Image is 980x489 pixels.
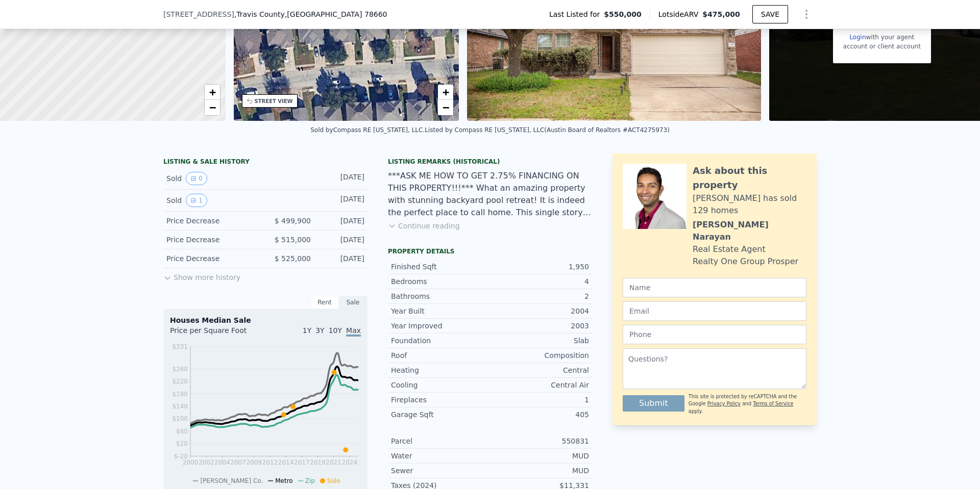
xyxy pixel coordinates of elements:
[490,262,589,272] div: 1,950
[285,10,387,18] span: , [GEOGRAPHIC_DATA] 78660
[391,291,490,301] div: Bathrooms
[326,459,341,466] tspan: 2021
[843,42,921,51] div: account or client account
[438,100,453,115] a: Zoom out
[388,247,592,255] div: Property details
[604,9,642,19] span: $550,000
[170,315,361,325] div: Houses Median Sale
[391,336,490,346] div: Foundation
[702,10,740,18] span: $475,000
[305,477,315,484] span: Zip
[275,477,292,484] span: Metro
[172,378,188,385] tspan: $220
[246,459,262,466] tspan: 2009
[319,253,364,264] div: [DATE]
[693,219,806,243] div: [PERSON_NAME] Narayan
[443,101,449,114] span: −
[163,268,240,282] button: Show more history
[339,296,367,309] div: Sale
[391,380,490,390] div: Cooling
[278,459,294,466] tspan: 2014
[752,5,788,23] button: SAVE
[315,326,324,334] span: 3Y
[391,306,490,316] div: Year Built
[294,459,310,466] tspan: 2017
[205,100,220,115] a: Zoom out
[186,194,207,207] button: View historical data
[693,243,766,255] div: Real Estate Agent
[174,453,188,460] tspan: $-20
[319,235,364,245] div: [DATE]
[490,451,589,461] div: MUD
[693,255,798,268] div: Realty One Group Prosper
[172,415,188,422] tspan: $100
[549,9,604,19] span: Last Listed for
[186,172,207,185] button: View historical data
[623,278,806,297] input: Name
[176,428,188,435] tspan: $60
[255,97,293,105] div: STREET VIEW
[172,391,188,398] tspan: $180
[391,276,490,287] div: Bedrooms
[329,326,342,334] span: 10Y
[163,9,234,19] span: [STREET_ADDRESS]
[170,325,265,342] div: Price per Square Foot
[490,291,589,301] div: 2
[490,436,589,446] div: 550831
[310,296,339,309] div: Rent
[275,236,311,244] span: $ 515,000
[391,365,490,375] div: Heating
[490,466,589,476] div: MUD
[310,459,326,466] tspan: 2019
[849,34,866,41] a: Login
[693,192,806,217] div: [PERSON_NAME] has sold 129 homes
[303,326,311,334] span: 1Y
[623,395,684,411] button: Submit
[490,276,589,287] div: 4
[796,4,817,24] button: Show Options
[443,86,449,98] span: +
[689,393,806,415] div: This site is protected by reCAPTCHA and the Google and apply.
[209,86,215,98] span: +
[425,126,670,134] div: Listed by Compass RE [US_STATE], LLC (Austin Board of Realtors #ACT4275973)
[327,477,340,484] span: Sale
[693,164,806,192] div: Ask about this property
[214,459,230,466] tspan: 2004
[490,365,589,375] div: Central
[391,262,490,272] div: Finished Sqft
[490,336,589,346] div: Slab
[172,343,188,350] tspan: $331
[391,409,490,420] div: Garage Sqft
[310,126,425,134] div: Sold by Compass RE [US_STATE], LLC .
[438,85,453,100] a: Zoom in
[490,395,589,405] div: 1
[200,477,263,484] span: [PERSON_NAME] Co.
[209,101,215,114] span: −
[163,158,367,168] div: LISTING & SALE HISTORY
[183,459,199,466] tspan: 2000
[275,254,311,263] span: $ 525,000
[391,436,490,446] div: Parcel
[166,216,257,226] div: Price Decrease
[172,366,188,373] tspan: $260
[388,221,460,231] button: Continue reading
[234,9,387,19] span: , Travis County
[391,395,490,405] div: Fireplaces
[346,326,361,337] span: Max
[490,350,589,361] div: Composition
[230,459,246,466] tspan: 2007
[490,321,589,331] div: 2003
[166,172,257,185] div: Sold
[391,350,490,361] div: Roof
[319,216,364,226] div: [DATE]
[623,301,806,321] input: Email
[172,403,188,410] tspan: $140
[166,235,257,245] div: Price Decrease
[707,401,741,406] a: Privacy Policy
[166,253,257,264] div: Price Decrease
[176,440,188,447] tspan: $20
[623,325,806,344] input: Phone
[490,409,589,420] div: 405
[388,158,592,166] div: Listing Remarks (Historical)
[388,170,592,219] div: ***ASK ME HOW TO GET 2.75% FINANCING ON THIS PROPERTY!!!*** What an amazing property with stunnin...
